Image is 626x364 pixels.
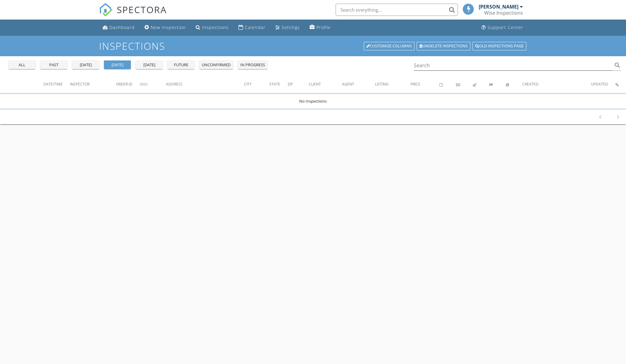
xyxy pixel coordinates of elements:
a: SPECTORA [99,8,167,21]
a: Customize Columns [364,42,414,50]
button: [DATE] [72,60,99,69]
span: Client [309,82,321,87]
h1: Inspections [99,41,527,51]
th: Order ID: Not sorted. [116,76,140,93]
div: [DATE] [75,62,97,68]
th: Date/Time: Not sorted. [43,76,70,93]
th: Address: Not sorted. [166,76,244,93]
span: Zip [288,82,293,87]
th: Agent: Not sorted. [342,76,375,93]
th: Listing: Not sorted. [375,76,410,93]
button: in progress [238,60,267,69]
th: Price: Not sorted. [411,76,440,93]
th: Canceled: Not sorted. [506,76,522,93]
div: New Inspection [151,24,186,30]
th: Zip: Not sorted. [288,76,309,93]
th: Updated: Not sorted. [591,76,615,93]
button: [DATE] [136,60,163,69]
a: Old inspections page [473,42,526,50]
span: Created [522,82,539,87]
th: State: Not sorted. [269,76,288,93]
a: Undelete inspections [417,42,470,50]
i: search [614,62,621,69]
div: all [11,62,33,68]
th: Client: Not sorted. [309,76,342,93]
div: Inspections [202,24,229,30]
span: Inspector [70,82,90,87]
th: Paid: Not sorted. [456,76,473,93]
div: Settings [282,24,300,30]
div: Profile [316,24,331,30]
span: Desc [140,82,148,86]
a: Inspections [193,22,231,33]
span: SPECTORA [117,3,167,16]
a: Support Center [479,22,526,33]
a: Profile [307,22,333,33]
div: [DATE] [138,62,160,68]
div: [PERSON_NAME] [479,4,518,10]
th: Submitted: Not sorted. [489,76,506,93]
span: Order ID [116,82,132,87]
button: future [168,60,194,69]
a: New Inspection [142,22,188,33]
span: Date/Time [43,82,63,87]
th: Desc: Not sorted. [140,76,166,93]
th: Published: Not sorted. [473,76,489,93]
input: Search everything... [336,4,458,16]
div: Calendar [245,24,266,30]
span: Updated [591,82,608,87]
input: Search [414,60,613,71]
button: unconfirmed [199,60,233,69]
a: Settings [273,22,302,33]
th: Inspection Details: Not sorted. [615,76,626,93]
button: all [9,60,35,69]
span: City [244,82,252,87]
div: Wise Inspections [484,10,523,16]
th: Agreements signed: Not sorted. [440,76,456,93]
a: Dashboard [100,22,137,33]
a: Calendar [236,22,268,33]
div: past [43,62,65,68]
div: future [170,62,192,68]
span: Listing [375,82,388,87]
div: [DATE] [106,62,128,68]
span: State [269,82,280,87]
div: unconfirmed [202,62,230,68]
button: [DATE] [104,60,131,69]
div: Dashboard [109,24,135,30]
img: The Best Home Inspection Software - Spectora [99,3,112,16]
th: Created: Not sorted. [522,76,591,93]
th: City: Not sorted. [244,76,269,93]
button: past [40,60,67,69]
div: Support Center [488,24,523,30]
span: Price [411,82,420,87]
div: in progress [240,62,265,68]
span: Agent [342,82,354,87]
th: Inspector: Not sorted. [70,76,116,93]
span: Address [166,82,182,87]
